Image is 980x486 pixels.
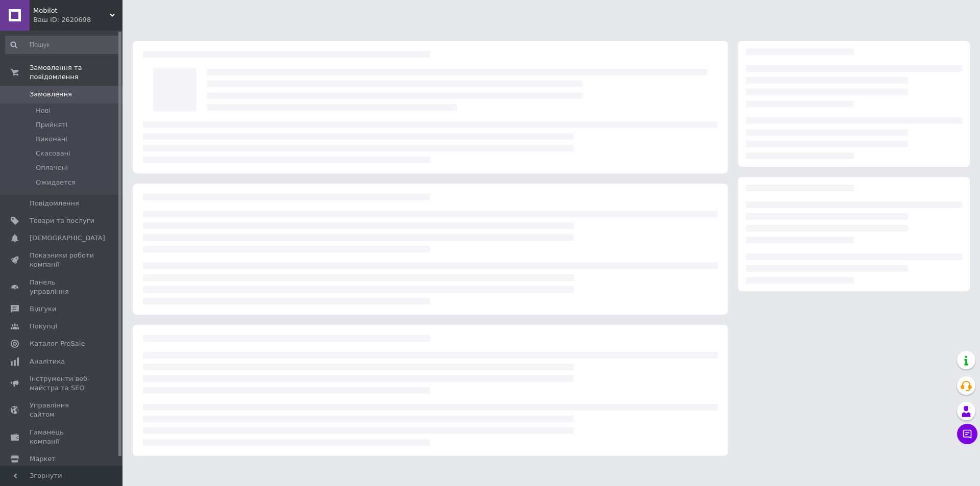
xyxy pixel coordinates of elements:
span: Управління сайтом [30,401,94,419]
span: Інструменти веб-майстра та SEO [30,374,94,393]
span: Нові [36,106,51,115]
span: Товари та послуги [30,216,94,225]
span: Скасовані [36,149,70,158]
input: Пошук [5,36,120,54]
span: Показники роботи компанії [30,251,94,269]
span: Маркет [30,454,56,464]
span: Панель управління [30,278,94,296]
span: Mobilot [33,6,110,15]
span: Гаманець компанії [30,428,94,446]
span: Замовлення [30,90,72,99]
span: [DEMOGRAPHIC_DATA] [30,234,105,243]
span: Каталог ProSale [30,339,85,348]
span: Прийняті [36,120,67,130]
span: Виконані [36,135,67,144]
span: Оплачені [36,163,68,172]
span: Ожидается [36,178,76,187]
span: Покупці [30,322,57,331]
span: Аналітика [30,357,65,366]
span: Повідомлення [30,199,79,208]
div: Ваш ID: 2620698 [33,15,122,24]
button: Чат з покупцем [957,424,977,444]
span: Відгуки [30,304,56,314]
span: Замовлення та повідомлення [30,63,122,82]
